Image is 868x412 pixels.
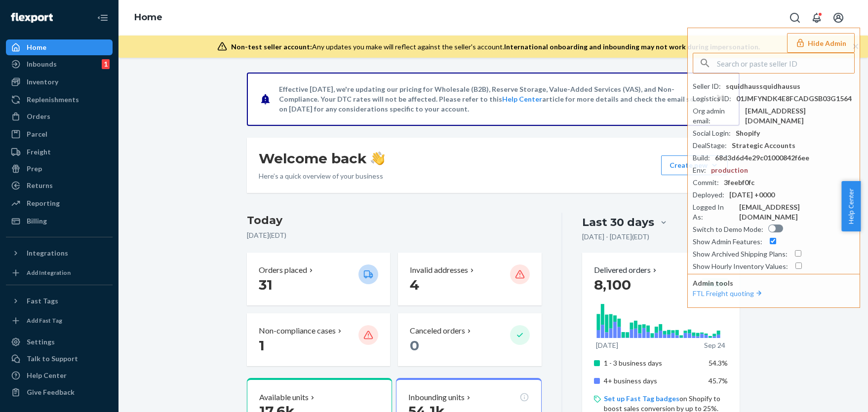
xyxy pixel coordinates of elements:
[6,144,113,160] a: Freight
[134,12,162,23] a: Home
[247,253,390,305] button: Orders placed 31
[6,195,113,211] a: Reporting
[247,230,542,240] p: [DATE] ( EDT )
[736,128,760,138] div: Shopify
[594,264,659,276] button: Delivered orders
[693,289,764,298] a: FTL Freight quoting
[502,95,542,103] a: Help Center
[745,106,855,126] div: [EMAIL_ADDRESS][DOMAIN_NAME]
[804,382,858,407] iframe: Opens a widget where you can chat to one of our agents
[259,337,265,354] span: 1
[604,376,701,386] p: 4+ business days
[27,268,71,277] div: Add Integration
[27,59,57,69] div: Inbounds
[27,147,51,157] div: Freight
[693,190,724,200] div: Deployed :
[693,262,788,271] div: Show Hourly Inventory Values :
[582,232,649,242] p: [DATE] - [DATE] ( EDT )
[693,278,855,288] p: Admin tools
[410,337,419,354] span: 0
[717,53,854,73] input: Search or paste seller ID
[102,59,110,69] div: 1
[27,216,47,226] div: Billing
[259,276,273,293] span: 31
[126,3,170,32] ol: breadcrumbs
[6,245,113,261] button: Integrations
[27,164,42,174] div: Prep
[27,129,47,139] div: Parcel
[6,92,113,108] a: Replenishments
[27,371,67,380] div: Help Center
[231,42,760,52] div: Any updates you make will reflect against the seller's account.
[715,153,809,163] div: 68d3d6d4e29c01000842f6ee
[693,141,727,150] div: DealStage :
[841,181,861,231] button: Help Center
[6,56,113,72] a: Inbounds1
[6,213,113,229] a: Billing
[11,13,53,23] img: Flexport logo
[6,265,113,281] a: Add Integration
[410,325,465,337] p: Canceled orders
[259,392,309,403] p: Available units
[27,316,62,325] div: Add Fast Tag
[27,95,79,105] div: Replenishments
[661,155,728,175] button: Create new
[604,358,701,368] p: 1 - 3 business days
[604,394,679,403] a: Set up Fast Tag badges
[6,109,113,124] a: Orders
[787,33,855,53] button: Hide Admin
[27,296,58,306] div: Fast Tags
[279,84,706,114] p: Effective [DATE], we're updating our pricing for Wholesale (B2B), Reserve Storage, Value-Added Se...
[785,8,805,28] button: Open Search Box
[6,351,113,367] button: Talk to Support
[408,392,465,403] p: Inbounding units
[93,8,113,28] button: Close Navigation
[259,150,385,167] h1: Welcome back
[6,161,113,177] a: Prep
[27,77,58,87] div: Inventory
[6,178,113,193] a: Returns
[247,213,542,228] h3: Today
[6,39,113,55] a: Home
[736,94,852,104] div: 01JMFYNDK4E8FCADGSB03G1564
[259,171,385,181] p: Here’s a quick overview of your business
[693,225,763,234] div: Switch to Demo Mode :
[259,325,336,337] p: Non-compliance cases
[27,42,46,52] div: Home
[27,337,55,347] div: Settings
[594,276,631,293] span: 8,100
[711,165,748,175] div: production
[693,81,721,91] div: Seller ID :
[27,354,78,364] div: Talk to Support
[247,313,390,366] button: Non-compliance cases 1
[410,276,419,293] span: 4
[693,237,762,247] div: Show Admin Features :
[6,368,113,383] a: Help Center
[693,165,706,175] div: Env :
[709,376,728,385] span: 45.7%
[6,293,113,309] button: Fast Tags
[807,8,827,28] button: Open notifications
[27,248,68,258] div: Integrations
[582,215,654,230] div: Last 30 days
[732,141,795,150] div: Strategic Accounts
[829,8,848,28] button: Open account menu
[693,249,788,259] div: Show Archived Shipping Plans :
[693,178,719,187] div: Commit :
[231,42,312,51] span: Non-test seller account:
[27,198,60,208] div: Reporting
[398,253,541,305] button: Invalid addresses 4
[693,202,734,222] div: Logged In As :
[6,313,113,329] a: Add Fast Tag
[693,106,740,126] div: Org admin email :
[504,42,760,51] span: International onboarding and inbounding may not work during impersonation.
[6,126,113,142] a: Parcel
[704,340,725,350] p: Sep 24
[371,151,385,165] img: hand-wave emoji
[410,264,468,276] p: Invalid addresses
[693,153,710,163] div: Build :
[693,128,731,138] div: Social Login :
[726,81,800,91] div: squidhaussquidhausus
